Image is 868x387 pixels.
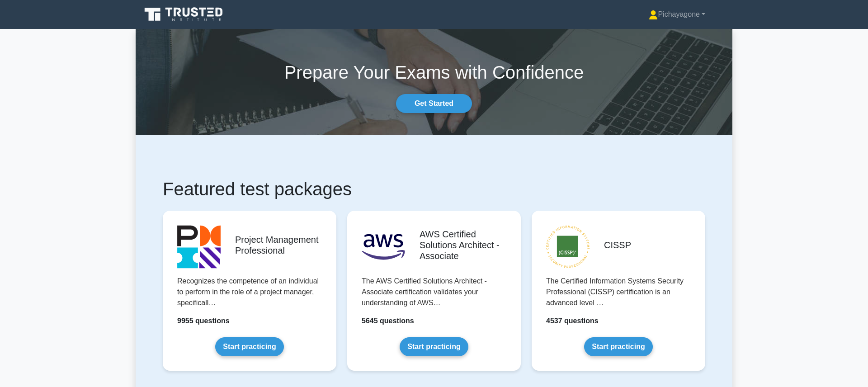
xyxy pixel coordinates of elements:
a: Pichayagone [627,5,727,24]
a: Start practicing [584,337,652,356]
h1: Prepare Your Exams with Confidence [136,61,732,83]
a: Start practicing [215,337,283,356]
a: Start practicing [400,337,468,356]
a: Get Started [396,94,472,113]
h1: Featured test packages [163,178,705,200]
